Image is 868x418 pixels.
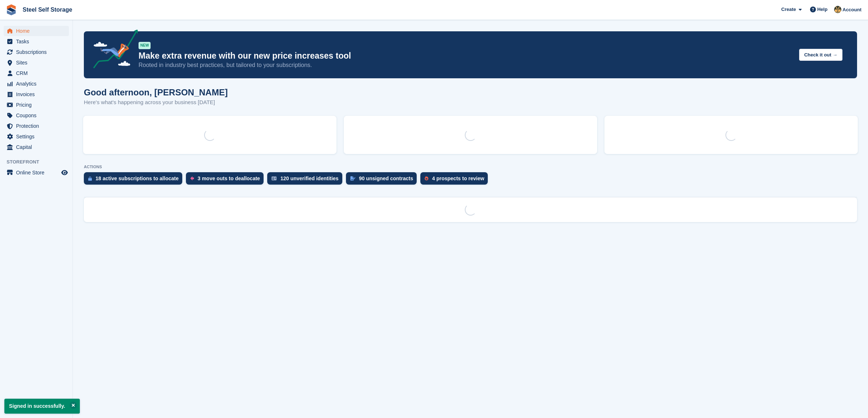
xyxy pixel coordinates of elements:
span: Pricing [16,100,60,110]
a: menu [4,68,69,78]
a: menu [4,89,69,99]
img: James Steel [834,6,841,13]
a: 3 move outs to deallocate [186,172,267,188]
span: Coupons [16,110,60,121]
a: 4 prospects to review [420,172,491,188]
span: Home [16,26,60,36]
span: Create [781,6,796,13]
h1: Good afternoon, [PERSON_NAME] [84,87,228,97]
div: 90 unsigned contracts [359,176,413,181]
a: menu [4,121,69,131]
a: menu [4,26,69,36]
a: menu [4,36,69,47]
p: Signed in successfully. [4,399,80,414]
a: menu [4,79,69,89]
p: Here's what's happening across your business [DATE] [84,98,228,107]
img: verify_identity-adf6edd0f0f0b5bbfe63781bf79b02c33cf7c696d77639b501bdc392416b5a36.svg [272,176,277,181]
a: 90 unsigned contracts [346,172,421,188]
p: ACTIONS [84,165,857,169]
span: Subscriptions [16,47,60,57]
span: Tasks [16,36,60,47]
span: Help [817,6,828,13]
a: Preview store [60,168,69,177]
span: Analytics [16,79,60,89]
a: menu [4,110,69,121]
img: contract_signature_icon-13c848040528278c33f63329250d36e43548de30e8caae1d1a13099fd9432cc5.svg [350,176,355,181]
a: 18 active subscriptions to allocate [84,172,186,188]
a: Steel Self Storage [20,4,75,16]
span: Storefront [7,158,73,166]
span: Invoices [16,89,60,99]
a: menu [4,100,69,110]
p: Rooted in industry best practices, but tailored to your subscriptions. [139,61,793,69]
a: menu [4,142,69,152]
span: Settings [16,131,60,142]
span: CRM [16,68,60,78]
a: menu [4,58,69,68]
div: 18 active subscriptions to allocate [96,176,179,181]
img: active_subscription_to_allocate_icon-d502201f5373d7db506a760aba3b589e785aa758c864c3986d89f69b8ff3... [88,176,92,181]
img: move_outs_to_deallocate_icon-f764333ba52eb49d3ac5e1228854f67142a1ed5810a6f6cc68b1a99e826820c5.svg [190,176,194,181]
img: price-adjustments-announcement-icon-8257ccfd72463d97f412b2fc003d46551f7dbcb40ab6d574587a9cd5c0d94... [87,29,138,71]
span: Protection [16,121,60,131]
div: 120 unverified identities [280,176,339,181]
img: stora-icon-8386f47178a22dfd0bd8f6a31ec36ba5ce8667c1dd55bd0f319d3a0aa187defe.svg [6,4,17,15]
img: prospect-51fa495bee0391a8d652442698ab0144808aea92771e9ea1ae160a38d050c398.svg [425,176,428,181]
p: Make extra revenue with our new price increases tool [139,51,793,61]
div: 4 prospects to review [432,176,484,181]
span: Sites [16,58,60,68]
a: 120 unverified identities [267,172,346,188]
button: Check it out → [799,49,842,61]
div: NEW [139,42,151,49]
div: 3 move outs to deallocate [198,176,260,181]
span: Account [842,6,861,13]
a: menu [4,131,69,142]
a: menu [4,47,69,57]
a: menu [4,167,69,178]
span: Capital [16,142,60,152]
span: Online Store [16,167,60,178]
